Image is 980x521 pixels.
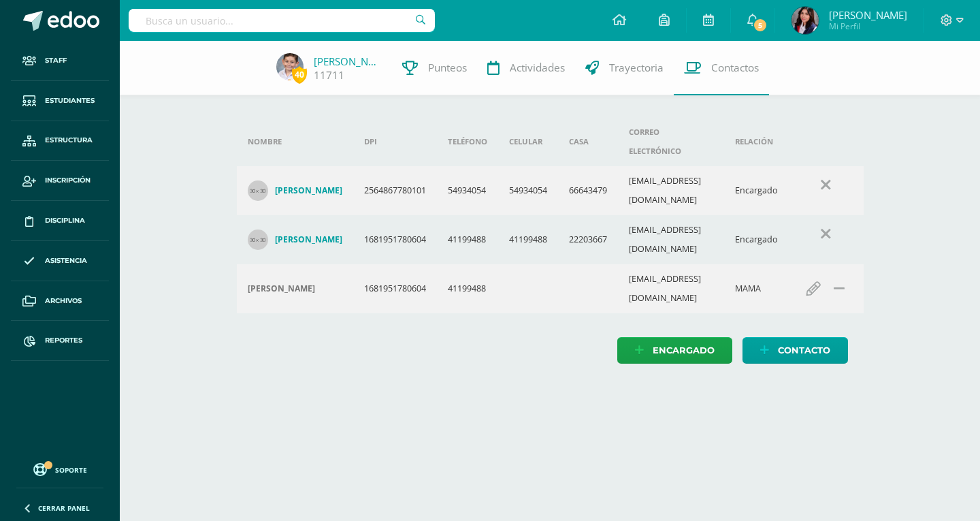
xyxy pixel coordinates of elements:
[618,117,724,166] th: Correo electrónico
[129,9,435,32] input: Busca un usuario...
[724,117,789,166] th: Relación
[778,338,830,363] span: Contacto
[674,41,769,95] a: Contactos
[618,166,724,215] td: [EMAIL_ADDRESS][DOMAIN_NAME]
[11,201,109,241] a: Disciplina
[618,215,724,264] td: [EMAIL_ADDRESS][DOMAIN_NAME]
[353,166,437,215] td: 2564867780101
[618,264,724,313] td: [EMAIL_ADDRESS][DOMAIN_NAME]
[248,230,342,250] a: [PERSON_NAME]
[575,41,674,95] a: Trayectoria
[45,135,93,146] span: Estructura
[724,215,789,264] td: Encargado
[237,117,353,166] th: Nombre
[829,20,907,32] span: Mi Perfil
[276,53,304,80] img: fb9feb228ca853b9b1d88e0bb6480dc6.png
[392,41,477,95] a: Punteos
[45,175,91,186] span: Inscripción
[353,264,437,313] td: 1681951780604
[829,8,907,22] span: [PERSON_NAME]
[248,180,342,201] a: [PERSON_NAME]
[653,338,715,363] span: Encargado
[510,61,565,75] span: Actividades
[248,180,268,201] img: 30x30
[38,503,90,513] span: Cerrar panel
[558,117,618,166] th: Casa
[55,465,87,475] span: Soporte
[724,264,789,313] td: MAMA
[11,81,109,121] a: Estudiantes
[791,7,819,34] img: 331a885a7a06450cabc094b6be9ba622.png
[45,95,95,106] span: Estudiantes
[437,117,498,166] th: Teléfono
[353,117,437,166] th: DPI
[11,41,109,81] a: Staff
[45,255,87,266] span: Asistencia
[558,215,618,264] td: 22203667
[437,264,498,313] td: 41199488
[477,41,575,95] a: Actividades
[11,121,109,161] a: Estructura
[45,215,85,226] span: Disciplina
[617,337,732,364] a: Encargado
[498,166,558,215] td: 54934054
[711,61,759,75] span: Contactos
[11,161,109,201] a: Inscripción
[742,337,848,364] a: Contacto
[498,215,558,264] td: 41199488
[314,68,344,82] a: 11711
[11,241,109,281] a: Asistencia
[753,18,768,33] span: 5
[609,61,664,75] span: Trayectoria
[558,166,618,215] td: 66643479
[292,66,307,83] span: 40
[248,283,315,294] h4: [PERSON_NAME]
[45,55,67,66] span: Staff
[248,230,268,250] img: 30x30
[45,296,82,306] span: Archivos
[314,54,382,68] a: [PERSON_NAME]
[498,117,558,166] th: Celular
[428,61,467,75] span: Punteos
[437,215,498,264] td: 41199488
[724,166,789,215] td: Encargado
[248,283,342,294] div: Nesly Oliva
[16,460,103,478] a: Soporte
[275,185,342,196] h4: [PERSON_NAME]
[11,321,109,361] a: Reportes
[275,234,342,245] h4: [PERSON_NAME]
[11,281,109,321] a: Archivos
[437,166,498,215] td: 54934054
[45,335,82,346] span: Reportes
[353,215,437,264] td: 1681951780604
